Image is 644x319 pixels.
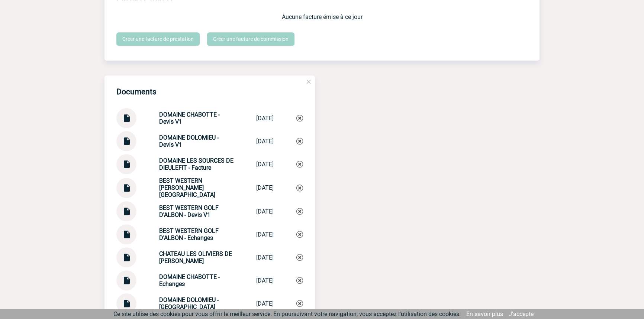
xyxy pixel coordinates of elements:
[159,250,232,264] strong: CHATEAU LES OLIVIERS DE [PERSON_NAME]
[207,32,294,46] a: Créer une facture de commission
[296,138,303,144] img: Supprimer
[256,277,274,284] div: [DATE]
[466,310,503,318] a: En savoir plus
[256,138,274,145] div: [DATE]
[256,254,274,261] div: [DATE]
[296,115,303,121] img: Supprimer
[256,184,274,191] div: [DATE]
[159,296,219,310] strong: DOMAINE DOLOMIEU - [GEOGRAPHIC_DATA]
[159,227,219,241] strong: BEST WESTERN GOLF D'ALBON - Echanges
[113,310,461,318] span: Ce site utilise des cookies pour vous offrir le meilleur service. En poursuivant votre navigation...
[509,310,534,318] a: J'accepte
[159,273,220,287] strong: DOMAINE CHABOTTE - Echanges
[305,78,312,85] img: close.png
[159,204,219,218] strong: BEST WESTERN GOLF D'ALBON - Devis V1
[296,300,303,307] img: Supprimer
[296,185,303,191] img: Supprimer
[256,231,274,238] div: [DATE]
[256,300,274,307] div: [DATE]
[159,111,220,125] strong: DOMAINE CHABOTTE - Devis V1
[256,115,274,122] div: [DATE]
[116,32,200,46] a: Créer une facture de prestation
[296,208,303,215] img: Supprimer
[256,208,274,215] div: [DATE]
[296,231,303,238] img: Supprimer
[296,254,303,261] img: Supprimer
[116,87,157,96] h4: Documents
[296,161,303,167] img: Supprimer
[116,13,528,20] p: Aucune facture émise à ce jour
[159,177,215,198] strong: BEST WESTERN [PERSON_NAME][GEOGRAPHIC_DATA]
[256,161,274,168] div: [DATE]
[159,157,234,171] strong: DOMAINE LES SOURCES DE DIEULEFIT - Facture
[159,134,219,148] strong: DOMAINE DOLOMIEU - Devis V1
[296,277,303,284] img: Supprimer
